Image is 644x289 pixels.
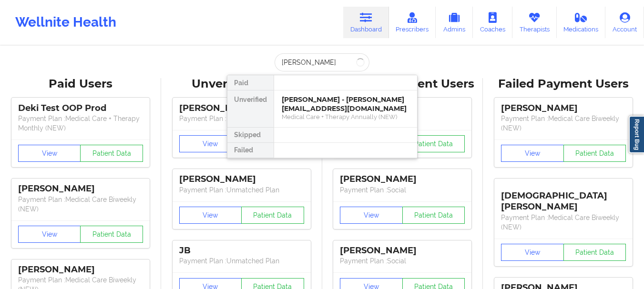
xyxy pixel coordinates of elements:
[80,145,143,162] button: Patient Data
[18,195,143,214] p: Payment Plan : Medical Care Biweekly (NEW)
[18,145,81,162] button: View
[179,103,304,114] div: [PERSON_NAME]
[227,90,274,128] div: Unverified
[343,7,389,38] a: Dashboard
[168,77,316,91] div: Unverified Users
[501,103,626,114] div: [PERSON_NAME]
[227,143,274,158] div: Failed
[18,264,143,275] div: [PERSON_NAME]
[605,7,644,38] a: Account
[179,185,304,195] p: Payment Plan : Unmatched Plan
[179,256,304,266] p: Payment Plan : Unmatched Plan
[490,77,637,91] div: Failed Payment Users
[7,77,154,91] div: Paid Users
[241,207,304,224] button: Patient Data
[282,95,409,113] div: [PERSON_NAME] - [PERSON_NAME][EMAIL_ADDRESS][DOMAIN_NAME]
[227,128,274,143] div: Skipped
[629,116,644,153] a: Report Bug
[179,207,242,224] button: View
[179,114,304,123] p: Payment Plan : Unmatched Plan
[179,135,242,152] button: View
[402,207,465,224] button: Patient Data
[18,226,81,243] button: View
[501,244,564,261] button: View
[473,7,512,38] a: Coaches
[436,7,473,38] a: Admins
[501,213,626,232] p: Payment Plan : Medical Care Biweekly (NEW)
[340,185,465,195] p: Payment Plan : Social
[340,245,465,256] div: [PERSON_NAME]
[80,226,143,243] button: Patient Data
[18,183,143,194] div: [PERSON_NAME]
[282,113,409,121] div: Medical Care + Therapy Annually (NEW)
[501,114,626,133] p: Payment Plan : Medical Care Biweekly (NEW)
[501,183,626,212] div: [DEMOGRAPHIC_DATA][PERSON_NAME]
[18,114,143,133] p: Payment Plan : Medical Care + Therapy Monthly (NEW)
[501,145,564,162] button: View
[227,75,274,90] div: Paid
[402,135,465,152] button: Patient Data
[18,103,143,114] div: Deki Test OOP Prod
[179,174,304,185] div: [PERSON_NAME]
[557,7,606,38] a: Medications
[340,207,403,224] button: View
[563,244,626,261] button: Patient Data
[563,145,626,162] button: Patient Data
[389,7,436,38] a: Prescribers
[179,245,304,256] div: JB
[340,174,465,185] div: [PERSON_NAME]
[340,256,465,266] p: Payment Plan : Social
[512,7,557,38] a: Therapists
